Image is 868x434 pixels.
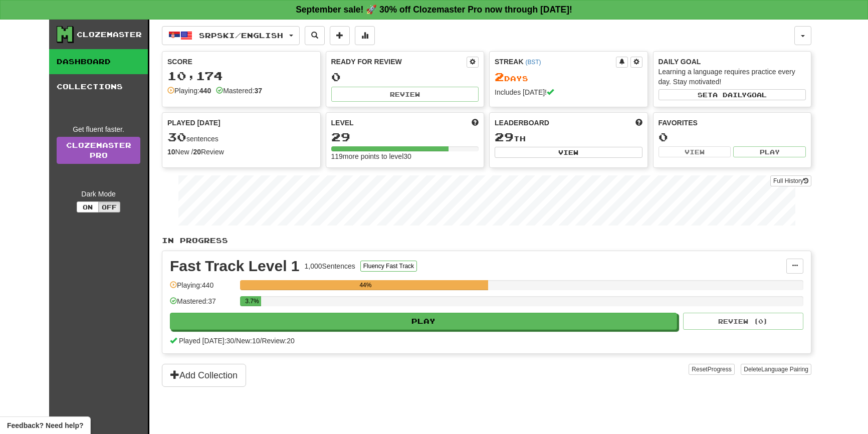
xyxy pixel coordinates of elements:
[305,261,355,271] div: 1,000 Sentences
[167,57,315,67] div: Score
[179,337,234,345] span: Played [DATE]: 30
[296,5,572,15] strong: September sale! 🚀 30% off Clozemaster Pro now through [DATE]!
[708,366,732,373] span: Progress
[683,313,803,330] button: Review (0)
[659,146,731,157] button: View
[199,31,283,40] span: Srpski / English
[260,337,262,345] span: /
[770,175,811,186] button: Full History
[167,70,315,82] div: 10,174
[495,147,642,158] button: View
[495,130,514,144] span: 29
[162,236,811,246] p: In Progress
[170,259,300,274] div: Fast Track Level 1
[495,57,616,67] div: Streak
[659,67,806,87] div: Learning a language requires practice every day. Stay motivated!
[262,337,294,345] span: Review: 20
[193,148,201,156] strong: 20
[234,337,236,345] span: /
[331,151,479,161] div: 119 more points to level 30
[167,131,315,144] div: sentences
[331,87,479,102] button: Review
[761,366,808,373] span: Language Pairing
[635,118,642,128] span: This week in points, UTC
[495,87,642,97] div: Includes [DATE]!
[170,280,235,297] div: Playing: 440
[495,131,642,144] div: th
[243,296,261,306] div: 3.7%
[162,26,300,45] button: Srpski/English
[331,57,467,67] div: Ready for Review
[167,130,186,144] span: 30
[162,364,246,387] button: Add Collection
[525,59,541,66] a: (BST)
[167,118,221,128] span: Played [DATE]
[57,137,140,164] a: ClozemasterPro
[243,280,488,290] div: 44%
[331,118,354,128] span: Level
[167,148,175,156] strong: 10
[331,71,479,83] div: 0
[331,131,479,143] div: 29
[254,87,262,95] strong: 37
[57,189,140,199] div: Dark Mode
[305,26,325,45] button: Search sentences
[170,313,677,330] button: Play
[7,420,83,430] span: Open feedback widget
[167,86,211,96] div: Playing:
[495,118,549,128] span: Leaderboard
[49,49,148,74] a: Dashboard
[741,364,811,375] button: DeleteLanguage Pairing
[713,91,747,98] span: a daily
[689,364,734,375] button: ResetProgress
[659,118,806,128] div: Favorites
[57,124,140,134] div: Get fluent faster.
[733,146,806,157] button: Play
[659,89,806,100] button: Seta dailygoal
[199,87,211,95] strong: 440
[216,86,262,96] div: Mastered:
[77,30,142,40] div: Clozemaster
[49,74,148,99] a: Collections
[495,71,642,84] div: Day s
[236,337,260,345] span: New: 10
[167,147,315,157] div: New / Review
[360,261,417,272] button: Fluency Fast Track
[330,26,350,45] button: Add sentence to collection
[355,26,375,45] button: More stats
[77,201,99,212] button: On
[495,70,504,84] span: 2
[98,201,120,212] button: Off
[170,296,235,313] div: Mastered: 37
[659,57,806,67] div: Daily Goal
[472,118,479,128] span: Score more points to level up
[659,131,806,143] div: 0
